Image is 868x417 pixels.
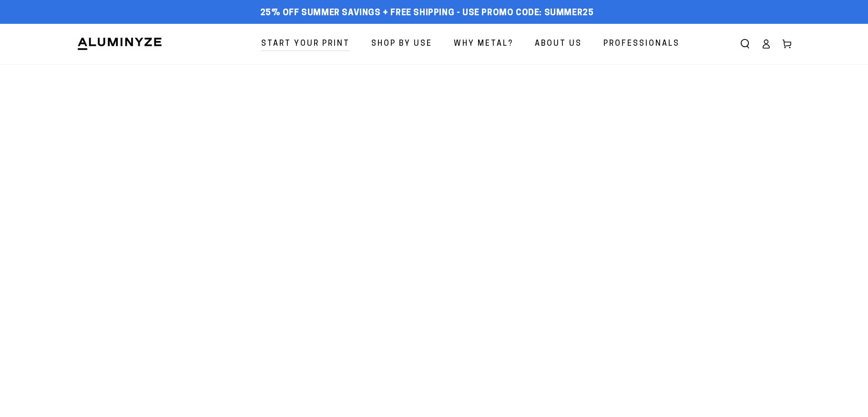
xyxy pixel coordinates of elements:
[371,37,432,51] span: Shop By Use
[603,37,680,51] span: Professionals
[254,31,357,57] a: Start Your Print
[447,31,521,57] a: Why Metal?
[735,33,756,54] summary: Search our site
[528,31,589,57] a: About Us
[596,31,687,57] a: Professionals
[364,31,439,57] a: Shop By Use
[77,37,163,51] img: Aluminyze
[454,37,513,51] span: Why Metal?
[260,8,594,19] span: 25% off Summer Savings + Free Shipping - Use Promo Code: SUMMER25
[535,37,582,51] span: About Us
[261,37,350,51] span: Start Your Print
